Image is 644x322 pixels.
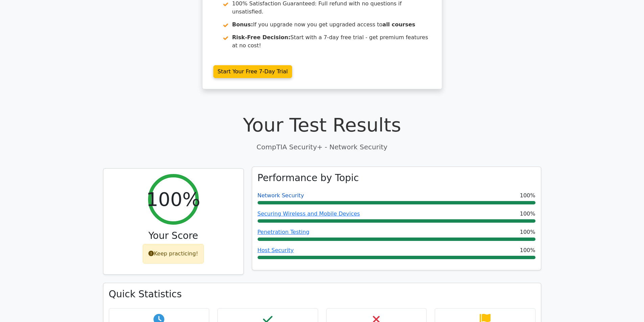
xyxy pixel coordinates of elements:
h1: Your Test Results [103,114,541,136]
a: Securing Wireless and Mobile Devices [258,210,360,217]
a: Network Security [258,192,304,199]
a: Start Your Free 7-Day Trial [213,65,292,78]
h3: Your Score [109,230,238,242]
div: Keep practicing! [143,244,204,264]
span: 100% [520,210,535,218]
span: 100% [520,228,535,236]
a: Penetration Testing [258,229,310,235]
span: 100% [520,192,535,200]
span: 100% [520,246,535,254]
h2: 100% [146,188,200,210]
a: Host Security [258,247,294,253]
p: CompTIA Security+ - Network Security [103,142,541,152]
h3: Quick Statistics [109,289,535,300]
h3: Performance by Topic [258,172,359,184]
